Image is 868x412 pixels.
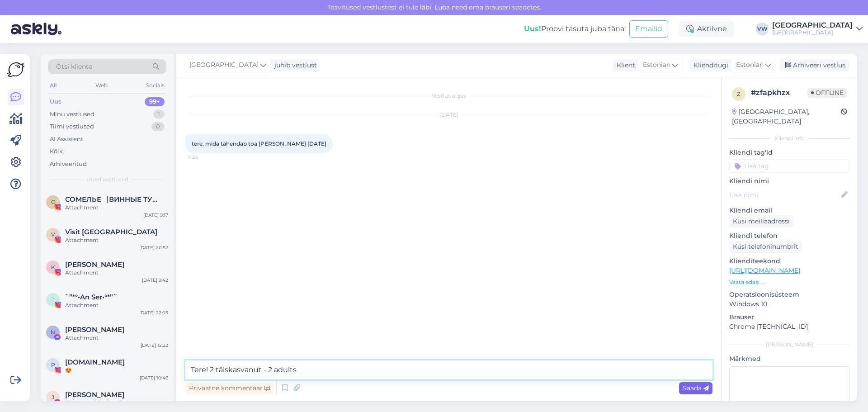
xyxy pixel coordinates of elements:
[139,244,168,251] div: [DATE] 20:52
[51,264,55,270] span: K
[729,159,850,173] input: Lisa tag
[65,293,117,301] span: ˜”*°•An Ser•°*”˜
[192,140,326,147] span: tere, mida tähendab toa [PERSON_NAME] [DATE]
[50,135,83,144] div: AI Assistent
[65,228,157,236] span: Visit Pärnu
[729,148,850,157] p: Kliendi tag'id
[65,358,125,366] span: Päevapraad.ee
[51,231,55,238] span: V
[145,97,165,106] div: 99+
[51,329,55,336] span: N
[779,59,849,71] div: Arhiveeri vestlus
[737,90,741,97] span: z
[50,160,87,169] div: Arhiveeritud
[729,241,802,253] div: Küsi telefoninumbrit
[65,301,168,309] div: Attachment
[271,61,317,70] div: juhib vestlust
[729,290,850,299] p: Operatsioonisüsteem
[65,204,168,212] div: Attachment
[65,260,124,269] span: Katri Kägo
[50,97,61,106] div: Uus
[729,354,850,364] p: Märkmed
[52,394,54,401] span: J
[756,23,769,35] div: VW
[94,80,109,91] div: Web
[86,175,128,184] span: Uued vestlused
[729,341,850,349] div: [PERSON_NAME]
[729,256,850,266] p: Klienditeekond
[729,215,793,227] div: Küsi meiliaadressi
[807,88,847,98] span: Offline
[679,21,734,37] div: Aktiivne
[772,22,853,29] div: [GEOGRAPHIC_DATA]
[751,87,807,98] div: # zfapkhzx
[643,60,670,70] span: Estonian
[524,24,541,33] b: Uus!
[729,278,850,286] p: Vaata edasi ...
[51,199,55,205] span: С
[524,24,626,34] div: Proovi tasuta juba täna:
[729,176,850,186] p: Kliendi nimi
[629,20,668,38] button: Emailid
[65,399,168,407] div: Selleks tuleb helistada
[188,154,222,161] span: 11:56
[729,231,850,241] p: Kliendi telefon
[153,110,165,119] div: 1
[732,107,841,126] div: [GEOGRAPHIC_DATA], [GEOGRAPHIC_DATA]
[729,299,850,309] p: Windows 10
[690,61,728,70] div: Klienditugi
[50,122,94,131] div: Tiimi vestlused
[683,384,709,392] span: Saada
[65,195,159,204] span: СОМЕЛЬЕ⎹ ВИННЫЕ ТУРЫ | ДЕГУСТАЦИИ В ТАЛЛИННЕ
[65,391,124,399] span: Jaanika Aasav
[65,269,168,277] div: Attachment
[65,326,124,334] span: Nele Grandberg
[185,92,712,100] div: Vestlus algas
[142,277,168,284] div: [DATE] 9:42
[613,61,635,70] div: Klient
[189,60,259,70] span: [GEOGRAPHIC_DATA]
[729,266,800,275] a: [URL][DOMAIN_NAME]
[65,236,168,244] div: Attachment
[65,334,168,342] div: Attachment
[730,190,840,200] input: Lisa nimi
[51,361,55,368] span: P
[50,147,63,156] div: Kõik
[729,134,850,142] div: Kliendi info
[736,60,764,70] span: Estonian
[772,29,853,36] div: [GEOGRAPHIC_DATA]
[151,122,165,131] div: 0
[65,366,168,374] div: 😍
[48,80,58,91] div: All
[56,62,92,71] span: Otsi kliente
[143,212,168,218] div: [DATE] 9:17
[185,382,274,394] div: Privaatne kommentaar
[729,206,850,215] p: Kliendi email
[144,80,166,91] div: Socials
[7,61,24,78] img: Askly Logo
[185,360,712,379] textarea: Tere! 2 täiskasvanut - 2 adults
[140,374,168,381] div: [DATE] 10:46
[185,111,712,119] div: [DATE]
[729,313,850,322] p: Brauser
[729,322,850,331] p: Chrome [TECHNICAL_ID]
[50,110,94,119] div: Minu vestlused
[772,22,863,36] a: [GEOGRAPHIC_DATA][GEOGRAPHIC_DATA]
[52,296,55,303] span: ˜
[139,309,168,316] div: [DATE] 22:05
[141,342,168,349] div: [DATE] 12:22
